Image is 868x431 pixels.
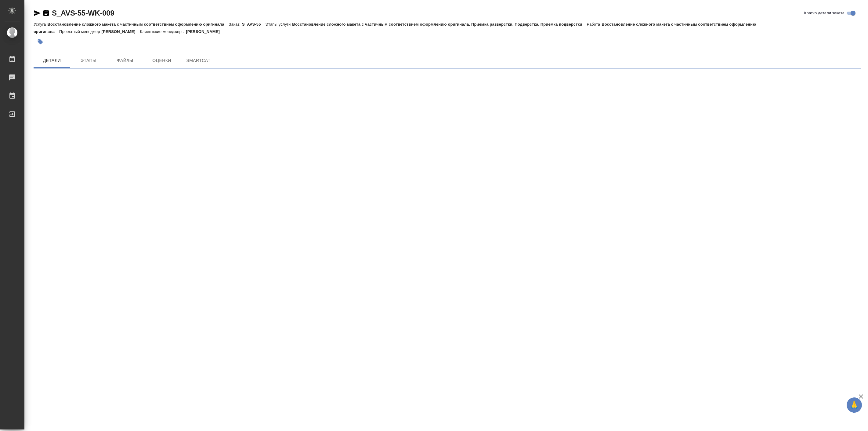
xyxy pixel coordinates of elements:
[74,57,103,64] span: Этапы
[59,29,101,34] p: Проектный менеджер
[47,22,229,27] p: Восстановление сложного макета с частичным соответствием оформлению оригинала
[849,399,859,411] span: 🙏
[184,57,213,64] span: SmartCat
[186,29,224,34] p: [PERSON_NAME]
[102,29,140,34] p: [PERSON_NAME]
[292,22,587,27] p: Восстановление сложного макета с частичным соответствием оформлению оригинала, Приемка разверстки...
[147,57,176,64] span: Оценки
[42,9,50,17] button: Скопировать ссылку
[34,22,47,27] p: Услуга
[34,9,41,17] button: Скопировать ссылку для ЯМессенджера
[229,22,242,27] p: Заказ:
[804,10,844,16] span: Кратко детали заказа
[37,57,67,64] span: Детали
[587,22,602,27] p: Работа
[266,22,292,27] p: Этапы услуги
[52,9,114,17] a: S_AVS-55-WK-009
[110,57,140,64] span: Файлы
[242,22,266,27] p: S_AVS-55
[34,35,47,49] button: Добавить тэг
[140,29,186,34] p: Клиентские менеджеры
[847,397,862,413] button: 🙏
